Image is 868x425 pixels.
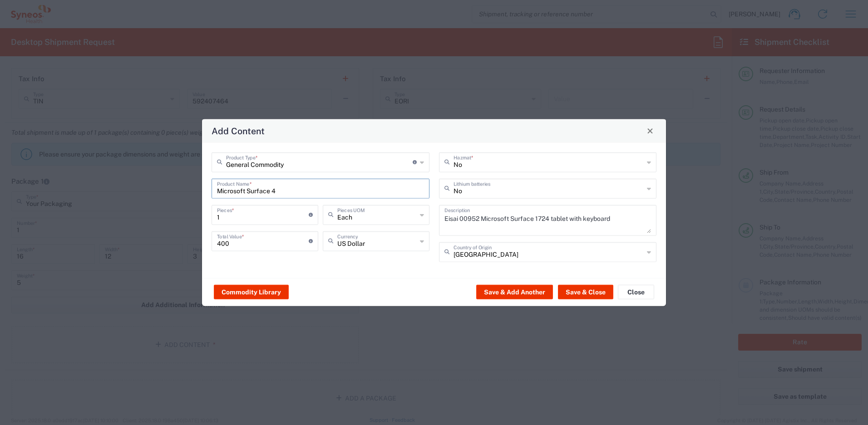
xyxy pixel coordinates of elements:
button: Commodity Library [214,285,289,299]
button: Save & Add Another [476,285,553,299]
button: Save & Close [558,285,613,299]
h4: Add Content [212,124,265,137]
button: Close [618,285,654,299]
button: Close [644,124,656,137]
